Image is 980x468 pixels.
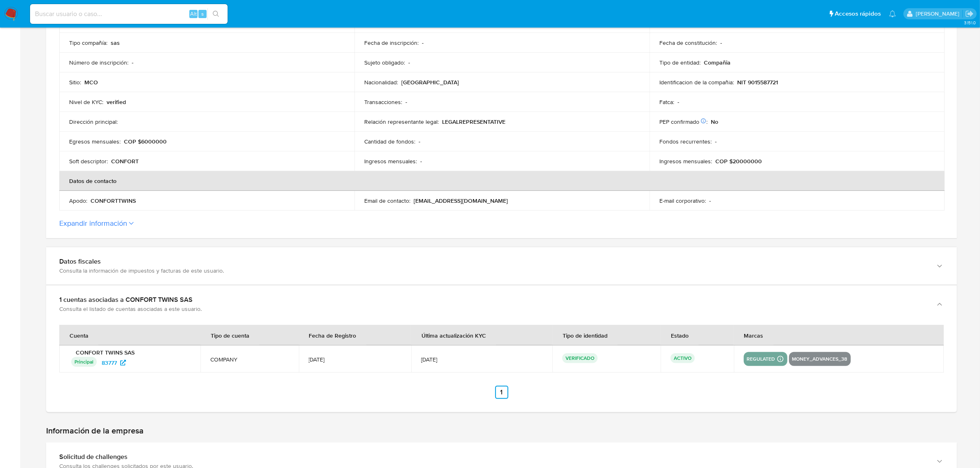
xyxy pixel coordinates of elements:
[964,19,976,26] span: 3.151.0
[889,10,896,17] a: Notificaciones
[30,9,228,19] input: Buscar usuario o caso...
[965,9,974,18] a: Salir
[190,10,197,18] span: Alt
[835,9,881,18] span: Accesos rápidos
[916,10,962,18] p: camila.baquero@mercadolibre.com.co
[201,10,204,18] span: s
[207,8,224,20] button: search-icon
